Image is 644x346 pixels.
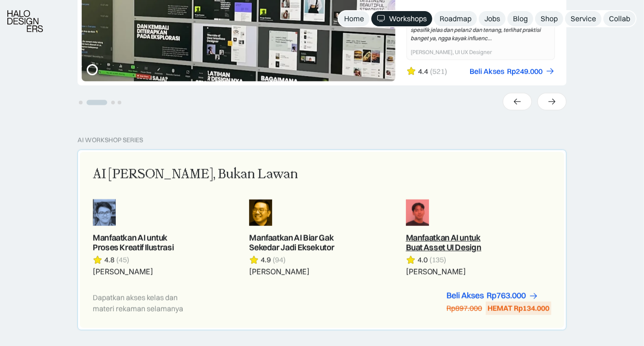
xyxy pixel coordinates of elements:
ul: Select a slide to show [78,98,123,106]
div: Rp763.000 [487,291,526,301]
div: Workshops [389,14,427,24]
div: Roadmap [440,14,471,24]
div: Collab [609,14,630,24]
div: Jobs [484,14,500,24]
a: Roadmap [434,11,477,26]
button: Go to slide 4 [118,101,121,104]
div: Service [571,14,596,24]
a: Collab [603,11,636,26]
div: Shop [541,14,558,24]
div: Rp897.000 [447,304,482,313]
button: Go to slide 1 [79,101,83,104]
a: Workshops [371,11,432,26]
div: 4.4 [418,67,428,76]
a: Service [565,11,602,26]
div: HEMAT Rp134.000 [488,304,549,313]
a: Shop [535,11,563,26]
div: Beli Akses [470,67,504,76]
div: Home [344,14,364,24]
a: Beli AksesRp763.000 [447,291,538,301]
button: Go to slide 2 [87,100,107,105]
a: Blog [507,11,533,26]
a: Jobs [479,11,506,26]
div: (521) [430,67,447,76]
div: Beli Akses [447,291,484,301]
div: AI Workshop Series [78,136,143,144]
div: AI [PERSON_NAME], Bukan Lawan [93,165,298,184]
div: Dapatkan akses kelas dan materi rekaman selamanya [93,292,197,314]
div: Blog [513,14,528,24]
div: Rp249.000 [507,67,543,76]
button: Go to slide 3 [111,101,115,104]
a: Beli AksesRp249.000 [470,67,555,76]
a: Home [339,11,370,26]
